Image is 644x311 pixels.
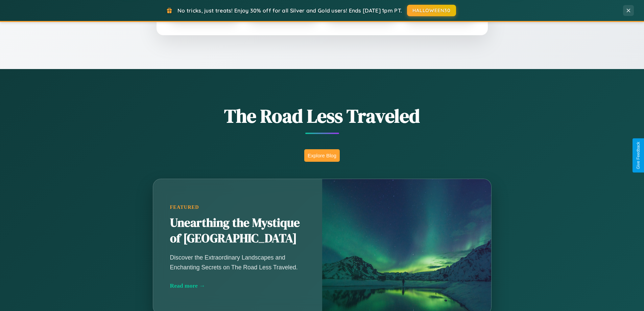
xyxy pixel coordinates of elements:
[119,103,525,129] h1: The Road Less Traveled
[636,142,641,169] div: Give Feedback
[170,204,305,210] div: Featured
[177,7,402,14] span: No tricks, just treats! Enjoy 30% off for all Silver and Gold users! Ends [DATE] 1pm PT.
[407,5,456,16] button: HALLOWEEN30
[170,282,305,289] div: Read more →
[170,253,305,272] p: Discover the Extraordinary Landscapes and Enchanting Secrets on The Road Less Traveled.
[304,149,340,162] button: Explore Blog
[170,215,305,246] h2: Unearthing the Mystique of [GEOGRAPHIC_DATA]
